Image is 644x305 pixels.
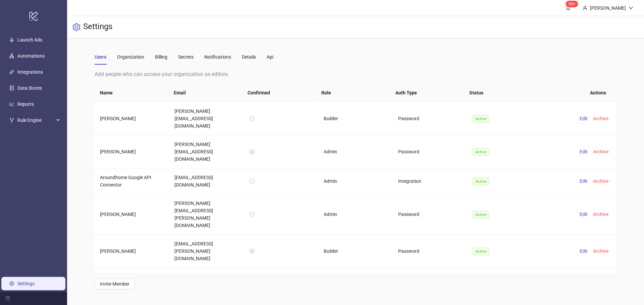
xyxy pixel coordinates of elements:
[318,235,393,268] td: Builder
[566,1,578,7] sup: 678
[168,84,242,102] th: Email
[593,178,608,184] span: Archive
[95,102,169,135] td: [PERSON_NAME]
[566,5,571,10] span: bell
[95,235,169,268] td: [PERSON_NAME]
[318,168,393,194] td: Admin
[17,69,43,75] a: Integrations
[587,4,629,12] div: [PERSON_NAME]
[580,178,588,184] span: Edit
[538,84,611,102] th: Actions
[95,168,169,194] td: Aroundhome Google API Connector
[473,178,489,185] span: Active
[580,149,588,154] span: Edit
[593,116,608,121] span: Archive
[95,53,106,61] div: Users
[95,268,169,301] td: [PERSON_NAME]
[95,84,168,102] th: Name
[593,248,608,254] span: Archive
[590,210,611,218] button: Archive
[95,70,616,78] div: Add people who can access your organization as editors.
[242,53,256,61] div: Details
[178,53,194,61] div: Secrets
[590,148,611,156] button: Archive
[393,135,467,168] td: Password
[17,113,54,127] span: Rule Engine
[390,84,464,102] th: Auth Type
[629,6,633,10] span: down
[577,247,590,255] button: Edit
[318,135,393,168] td: Admin
[590,115,611,123] button: Archive
[242,84,316,102] th: Confirmed
[9,118,14,123] span: fork
[169,268,244,301] td: [EMAIL_ADDRESS][PERSON_NAME][DOMAIN_NAME]
[169,135,244,168] td: [PERSON_NAME][EMAIL_ADDRESS][DOMAIN_NAME]
[580,212,588,217] span: Edit
[580,248,588,254] span: Edit
[577,177,590,185] button: Edit
[577,115,590,123] button: Edit
[393,102,467,135] td: Password
[318,194,393,235] td: Admin
[95,135,169,168] td: [PERSON_NAME]
[473,115,489,123] span: Active
[169,235,244,268] td: [EMAIL_ADDRESS][PERSON_NAME][DOMAIN_NAME]
[5,296,10,301] span: menu-fold
[83,21,112,33] h3: Settings
[393,235,467,268] td: Password
[17,85,42,91] a: Data Stores
[464,84,538,102] th: Status
[473,148,489,156] span: Active
[117,53,144,61] div: Organization
[169,168,244,194] td: [EMAIL_ADDRESS][DOMAIN_NAME]
[169,102,244,135] td: [PERSON_NAME][EMAIL_ADDRESS][DOMAIN_NAME]
[593,212,608,217] span: Archive
[95,194,169,235] td: [PERSON_NAME]
[318,102,393,135] td: Builder
[155,53,167,61] div: Billing
[473,211,489,218] span: Active
[95,279,135,289] button: Invite Member
[590,177,611,185] button: Archive
[267,53,273,61] div: Api
[316,84,390,102] th: Role
[169,194,244,235] td: [PERSON_NAME][EMAIL_ADDRESS][PERSON_NAME][DOMAIN_NAME]
[17,53,45,59] a: Automations
[577,148,590,156] button: Edit
[583,6,587,10] span: user
[577,210,590,218] button: Edit
[17,101,34,107] a: Reports
[100,281,129,287] span: Invite Member
[593,149,608,154] span: Archive
[590,247,611,255] button: Archive
[473,248,489,255] span: Active
[393,168,467,194] td: Integration
[318,268,393,301] td: Admin
[72,23,80,31] span: setting
[393,268,467,301] td: Integration
[580,116,588,121] span: Edit
[204,53,231,61] div: Notifications
[17,281,35,286] a: Settings
[393,194,467,235] td: Password
[17,37,42,43] a: Launch Ads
